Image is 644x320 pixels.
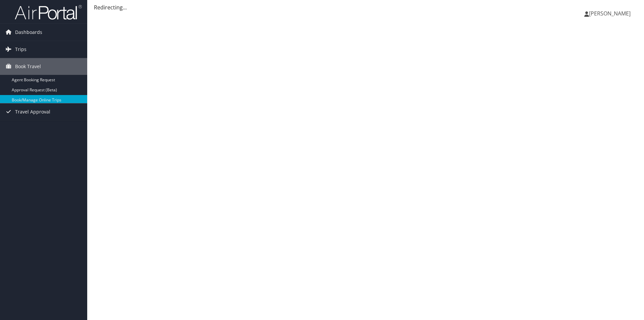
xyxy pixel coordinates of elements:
[15,103,50,120] span: Travel Approval
[94,3,637,11] div: Redirecting...
[15,4,82,20] img: airportal-logo.png
[15,41,26,58] span: Trips
[15,58,41,75] span: Book Travel
[589,10,631,17] span: [PERSON_NAME]
[584,3,637,24] a: [PERSON_NAME]
[15,24,42,41] span: Dashboards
